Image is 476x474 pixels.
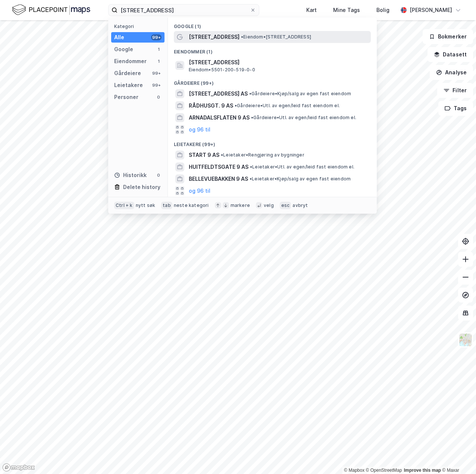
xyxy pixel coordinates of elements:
[189,113,250,122] span: ARNADALSFLATEN 9 AS
[437,83,473,98] button: Filter
[156,46,162,52] div: 1
[161,202,172,209] div: tab
[114,45,133,54] div: Google
[423,29,473,44] button: Bokmerker
[306,6,317,15] div: Kart
[250,176,351,182] span: Leietaker • Kjøp/salg av egen fast eiendom
[136,202,156,208] div: nytt søk
[439,438,476,474] iframe: Chat Widget
[168,43,377,56] div: Eiendommer (1)
[189,89,248,98] span: [STREET_ADDRESS] AS
[221,152,223,158] span: •
[114,24,165,29] div: Kategori
[114,81,143,90] div: Leietakere
[221,152,304,158] span: Leietaker • Rengjøring av bygninger
[174,202,209,208] div: neste kategori
[123,183,160,192] div: Delete history
[189,58,368,67] span: [STREET_ADDRESS]
[458,333,473,347] img: Z
[404,468,441,473] a: Improve this map
[189,162,248,171] span: HUITFELDTSGATE 9 AS
[439,438,476,474] div: Kontrollprogram for chat
[231,202,250,208] div: markere
[428,47,473,62] button: Datasett
[114,57,147,66] div: Eiendommer
[249,91,351,97] span: Gårdeiere • Kjøp/salg av egen fast eiendom
[235,103,340,109] span: Gårdeiere • Utl. av egen/leid fast eiendom el.
[151,70,162,76] div: 99+
[189,174,248,183] span: BELLEVUEBAKKEN 9 AS
[189,186,210,195] button: og 96 til
[114,171,147,180] div: Historikk
[189,67,255,73] span: Eiendom • 5501-200-519-0-0
[114,93,138,102] div: Personer
[250,176,252,182] span: •
[438,101,473,116] button: Tags
[366,468,402,473] a: OpenStreetMap
[264,202,274,208] div: velg
[250,164,252,170] span: •
[168,74,377,88] div: Gårdeiere (99+)
[241,34,311,40] span: Eiendom • [STREET_ADDRESS]
[250,164,354,170] span: Leietaker • Utl. av egen/leid fast eiendom el.
[114,69,141,78] div: Gårdeiere
[151,82,162,88] div: 99+
[12,3,90,16] img: logo.f888ab2527a4732fd821a326f86c7f29.svg
[280,202,291,209] div: esc
[292,202,308,208] div: avbryt
[156,58,162,64] div: 1
[114,202,134,209] div: Ctrl + k
[249,91,251,96] span: •
[410,6,452,15] div: [PERSON_NAME]
[344,468,364,473] a: Mapbox
[376,6,389,15] div: Bolig
[2,463,35,472] a: Mapbox homepage
[251,115,356,121] span: Gårdeiere • Utl. av egen/leid fast eiendom el.
[189,151,219,159] span: START 9 AS
[156,94,162,100] div: 0
[189,101,233,110] span: RÅDHUSGT. 9 AS
[251,115,253,120] span: •
[156,172,162,178] div: 0
[333,6,360,15] div: Mine Tags
[430,65,473,80] button: Analyse
[241,34,243,40] span: •
[118,4,250,16] input: Søk på adresse, matrikkel, gårdeiere, leietakere eller personer
[168,136,377,149] div: Leietakere (99+)
[189,32,239,41] span: [STREET_ADDRESS]
[151,34,162,40] div: 99+
[235,103,237,108] span: •
[189,125,210,134] button: og 96 til
[114,33,124,42] div: Alle
[168,18,377,31] div: Google (1)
